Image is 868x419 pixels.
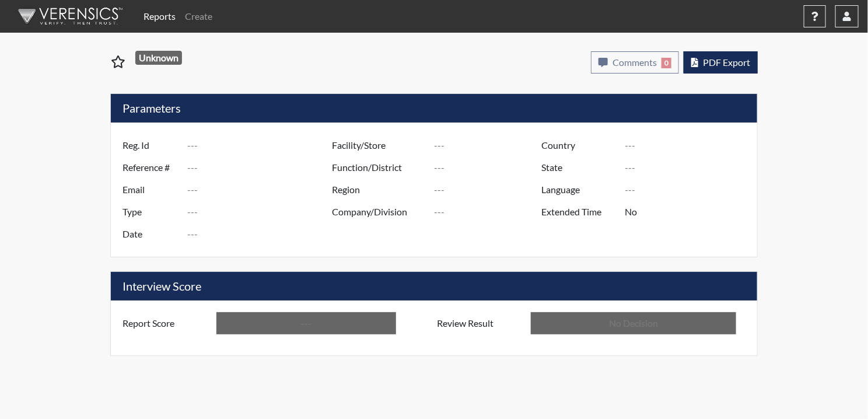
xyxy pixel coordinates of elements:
[625,156,754,179] input: ---
[703,57,750,68] span: PDF Export
[434,179,545,201] input: ---
[591,51,679,74] button: Comments0
[434,134,545,156] input: ---
[114,156,187,179] label: Reference #
[661,58,671,68] span: 0
[135,51,183,65] span: Unknown
[114,223,187,245] label: Date
[114,134,187,156] label: Reg. Id
[187,201,335,223] input: ---
[187,156,335,179] input: ---
[111,272,757,301] h5: Interview Score
[139,5,180,28] a: Reports
[434,156,545,179] input: ---
[187,223,335,245] input: ---
[533,156,625,179] label: State
[187,134,335,156] input: ---
[625,134,754,156] input: ---
[180,5,217,28] a: Create
[533,179,625,201] label: Language
[428,312,531,334] label: Review Result
[111,94,757,123] h5: Parameters
[531,312,736,334] input: No Decision
[533,201,625,223] label: Extended Time
[625,201,754,223] input: ---
[114,312,216,334] label: Report Score
[216,312,396,334] input: ---
[323,156,434,179] label: Function/District
[434,201,545,223] input: ---
[323,134,434,156] label: Facility/Store
[684,51,758,74] button: PDF Export
[533,134,625,156] label: Country
[187,179,335,201] input: ---
[114,201,187,223] label: Type
[612,57,657,68] span: Comments
[625,179,754,201] input: ---
[323,179,434,201] label: Region
[323,201,434,223] label: Company/Division
[114,179,187,201] label: Email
